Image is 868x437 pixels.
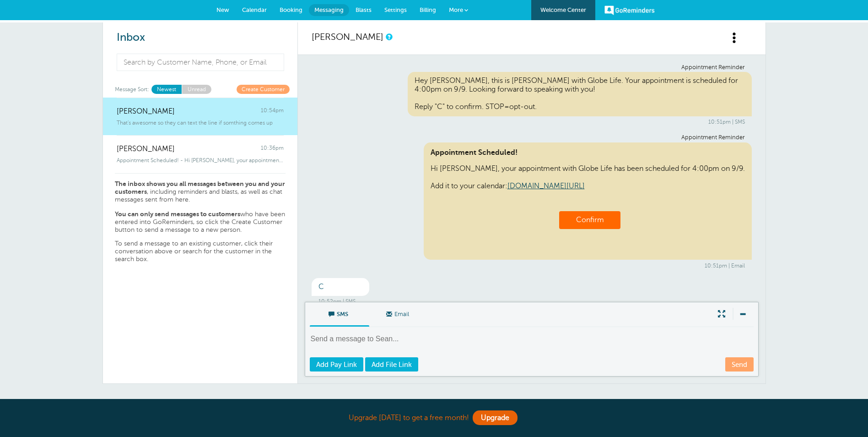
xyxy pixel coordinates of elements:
span: Add File Link [372,361,412,368]
span: That's awesome so they can text the line if somthing comes up [117,120,273,126]
span: [PERSON_NAME] [117,145,175,153]
a: This is a history of all communications between GoReminders and your customer. [386,34,391,40]
div: Hey [PERSON_NAME], this is [PERSON_NAME] with Globe Life. Your appointment is scheduled for 4:00p... [408,72,752,116]
div: 10:51pm | Email [318,262,745,269]
a: Upgrade [473,410,518,425]
a: [DOMAIN_NAME][URL] [507,182,585,190]
span: Add Pay Link [316,361,357,368]
a: [PERSON_NAME] [312,32,383,42]
p: , including reminders and blasts, as well as chat messages sent from here. [115,180,286,204]
a: Unread [182,85,211,93]
div: Hi [PERSON_NAME], your appointment with Globe Life has been scheduled for 4:00pm on 9/9. Add it t... [424,142,752,260]
div: Appointment Reminder [318,134,745,141]
span: New [216,6,229,13]
span: Appointment Scheduled! [431,148,745,157]
h2: Inbox [117,31,284,44]
a: [PERSON_NAME] 10:36pm Appointment Scheduled! - Hi [PERSON_NAME], your appointment with Globe Life... [103,135,297,173]
span: SMS [317,302,362,324]
span: Calendar [242,6,267,13]
a: Messaging [309,4,349,16]
span: Appointment Scheduled! - Hi [PERSON_NAME], your appointment with Globe Life has been scheduled fo... [117,157,284,164]
span: Email [376,302,422,324]
span: 10:36pm [261,145,284,153]
p: who have been entered into GoReminders, so click the Create Customer button to send a message to ... [115,210,286,234]
span: More [449,6,463,13]
a: Add Pay Link [310,357,363,371]
span: [PERSON_NAME] [117,107,175,116]
span: Settings [384,6,407,13]
span: Message Sort: [115,85,149,93]
a: Send [725,357,754,371]
a: Confirm [576,216,604,224]
div: Upgrade [DATE] to get a free month! [205,408,663,428]
span: Booking [280,6,302,13]
div: Appointment Reminder [318,64,745,71]
strong: The inbox shows you all messages between you and your customers [115,180,285,196]
span: 10:54pm [261,107,284,116]
a: [PERSON_NAME] 10:54pm That's awesome so they can text the line if somthing comes up [103,98,297,136]
span: Billing [420,6,436,13]
span: Messaging [314,6,344,13]
a: Create Customer [237,85,290,93]
a: Newest [151,85,182,93]
div: C [312,278,369,296]
div: 10:51pm | SMS [318,119,745,125]
a: Add File Link [365,357,418,371]
input: Search by Customer Name, Phone, or Email [117,54,285,71]
div: 10:52pm | SMS [318,298,745,305]
span: Blasts [356,6,372,13]
strong: You can only send messages to customers [115,210,240,218]
p: To send a message to an existing customer, click their conversation above or search for the custo... [115,240,286,263]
